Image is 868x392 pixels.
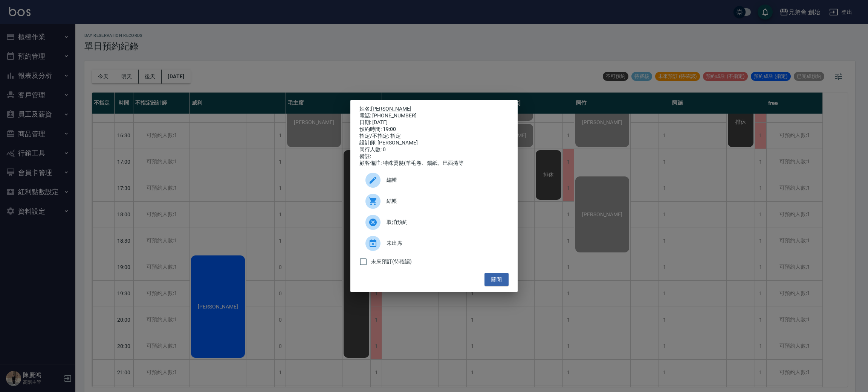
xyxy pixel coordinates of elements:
[359,233,509,254] div: 未出席
[359,191,509,212] a: 結帳
[359,170,509,191] div: 編輯
[387,218,503,226] span: 取消預約
[359,146,509,153] div: 同行人數: 0
[359,140,509,146] div: 設計師: [PERSON_NAME]
[387,176,503,184] span: 編輯
[359,126,509,133] div: 預約時間: 19:00
[387,239,503,247] span: 未出席
[371,106,411,112] a: [PERSON_NAME]
[387,197,503,205] span: 結帳
[359,112,509,119] div: 電話: [PHONE_NUMBER]
[371,258,412,266] span: 未來預訂(待確認)
[484,273,509,287] button: 關閉
[359,106,509,112] p: 姓名:
[359,160,509,167] div: 顧客備註: 特殊燙髮(羊毛卷、錫紙、巴西捲等
[359,212,509,233] div: 取消預約
[359,119,509,126] div: 日期: [DATE]
[359,153,509,160] div: 備註:
[359,133,509,140] div: 指定/不指定: 指定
